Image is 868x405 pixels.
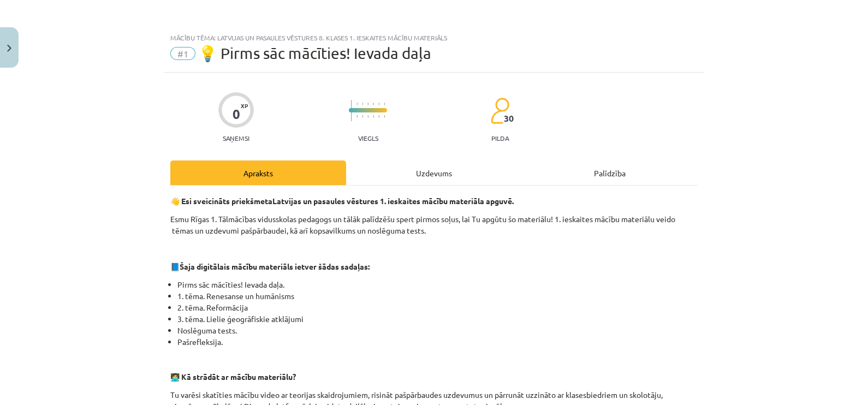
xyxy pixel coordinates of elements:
[170,261,698,272] p: 📘
[218,134,254,142] p: Saņemsi
[177,302,698,313] li: 2. tēma. Reformācija
[356,103,358,105] img: icon-short-line-57e1e144782c952c97e751825c79c345078a6d821885a25fce030b3d8c18986b.svg
[356,115,358,118] img: icon-short-line-57e1e144782c952c97e751825c79c345078a6d821885a25fce030b3d8c18986b.svg
[384,103,385,105] img: icon-short-line-57e1e144782c952c97e751825c79c345078a6d821885a25fce030b3d8c18986b.svg
[177,290,698,302] li: 1. tēma. Renesanse un humānisms
[7,45,11,52] img: icon-close-lesson-0947bae3869378f0d4975bcd49f059093ad1ed9edebbc8119c70593378902aed.svg
[504,114,514,123] span: 30
[198,44,431,62] span: 💡 Pirms sāc mācīties! Ievada daļa
[491,134,509,142] p: pilda
[180,261,370,271] strong: Šaja digitālais mācību materiāls ietver šādas sadaļas:
[241,103,248,109] span: XP
[177,325,698,336] li: Noslēguma tests.
[362,103,363,105] img: icon-short-line-57e1e144782c952c97e751825c79c345078a6d821885a25fce030b3d8c18986b.svg
[378,103,379,105] img: icon-short-line-57e1e144782c952c97e751825c79c345078a6d821885a25fce030b3d8c18986b.svg
[272,196,512,206] strong: Latvijas un pasaules vēstures 1. ieskaites mācību materiāla apguvē
[170,34,698,41] div: Mācību tēma: Latvijas un pasaules vēstures 8. klases 1. ieskaites mācību materiāls
[170,372,296,382] strong: 🧑‍💻 Kā strādāt ar mācību materiālu?
[170,47,195,60] span: #1
[367,115,368,118] img: icon-short-line-57e1e144782c952c97e751825c79c345078a6d821885a25fce030b3d8c18986b.svg
[177,279,698,290] li: Pirms sāc mācīties! Ievada daļa.
[351,100,352,121] img: icon-long-line-d9ea69661e0d244f92f715978eff75569469978d946b2353a9bb055b3ed8787d.svg
[522,160,698,185] div: Palīdzība
[177,313,698,325] li: 3. tēma. Lielie ģeogrāfiskie atklājumi
[373,115,374,118] img: icon-short-line-57e1e144782c952c97e751825c79c345078a6d821885a25fce030b3d8c18986b.svg
[233,106,240,122] div: 0
[384,115,385,118] img: icon-short-line-57e1e144782c952c97e751825c79c345078a6d821885a25fce030b3d8c18986b.svg
[367,103,368,105] img: icon-short-line-57e1e144782c952c97e751825c79c345078a6d821885a25fce030b3d8c18986b.svg
[177,336,698,348] li: Pašrefleksija.
[373,103,374,105] img: icon-short-line-57e1e144782c952c97e751825c79c345078a6d821885a25fce030b3d8c18986b.svg
[362,115,363,118] img: icon-short-line-57e1e144782c952c97e751825c79c345078a6d821885a25fce030b3d8c18986b.svg
[170,213,698,236] p: Esmu Rīgas 1. Tālmācības vidusskolas pedagogs un tālāk palīdzēšu spert pirmos soļus, lai Tu apgūt...
[378,115,379,118] img: icon-short-line-57e1e144782c952c97e751825c79c345078a6d821885a25fce030b3d8c18986b.svg
[272,196,514,206] b: .
[170,196,272,206] strong: 👋 Esi sveicināts priekšmeta
[346,160,522,185] div: Uzdevums
[490,97,509,124] img: students-c634bb4e5e11cddfef0936a35e636f08e4e9abd3cc4e673bd6f9a4125e45ecb1.svg
[170,160,346,185] div: Apraksts
[358,134,378,142] p: Viegls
